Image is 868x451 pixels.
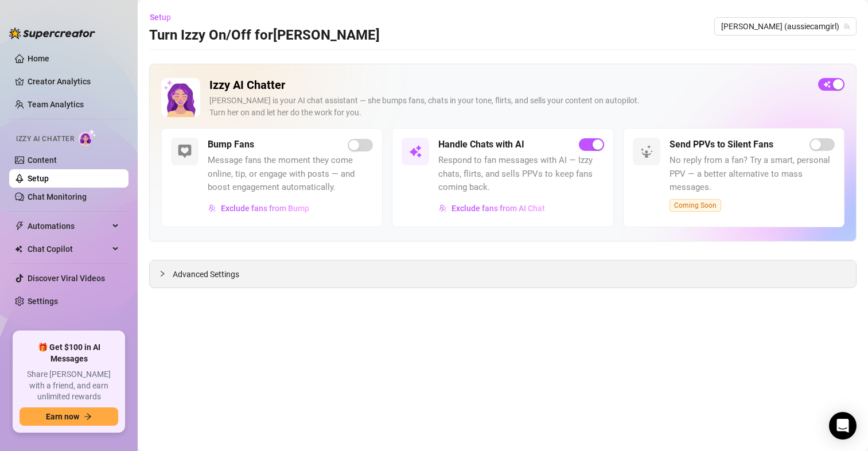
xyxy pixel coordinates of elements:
img: svg%3e [640,145,653,158]
h5: Bump Fans [208,138,254,151]
div: [PERSON_NAME] is your AI chat assistant — she bumps fans, chats in your tone, flirts, and sells y... [209,95,809,119]
span: Chat Copilot [28,240,109,258]
img: svg%3e [408,145,422,158]
img: svg%3e [439,204,447,212]
img: svg%3e [208,204,216,212]
span: Advanced Settings [173,268,239,281]
span: Exclude fans from Bump [221,204,309,213]
h2: Izzy AI Chatter [209,78,809,92]
a: Settings [28,297,58,306]
a: Creator Analytics [28,72,119,91]
div: Open Intercom Messenger [829,412,857,440]
span: No reply from a fan? Try a smart, personal PPV — a better alternative to mass messages. [670,154,835,195]
a: Team Analytics [28,100,84,109]
span: team [843,23,850,30]
button: Exclude fans from Bump [208,199,310,217]
span: Automations [28,217,109,235]
h5: Send PPVs to Silent Fans [670,138,773,151]
span: Coming Soon [670,199,721,212]
span: Exclude fans from AI Chat [451,204,545,213]
img: AI Chatter [79,129,96,146]
span: collapsed [159,270,166,277]
span: thunderbolt [15,221,24,231]
a: Chat Monitoring [28,192,87,201]
a: Discover Viral Videos [28,274,105,283]
span: arrow-right [84,413,92,421]
span: Maki (aussiecamgirl) [721,18,850,35]
a: Setup [28,174,49,183]
a: Content [28,155,57,165]
span: Respond to fan messages with AI — Izzy chats, flirts, and sells PPVs to keep fans coming back. [438,154,604,195]
span: Message fans the moment they come online, tip, or engage with posts — and boost engagement automa... [208,154,373,195]
img: logo-BBDzfeDw.svg [9,28,95,39]
span: Earn now [46,412,79,421]
img: Izzy AI Chatter [161,78,200,117]
h3: Turn Izzy On/Off for [PERSON_NAME] [149,26,380,45]
div: collapsed [159,267,173,280]
img: Chat Copilot [15,245,22,253]
span: Share [PERSON_NAME] with a friend, and earn unlimited rewards [20,369,118,403]
a: Home [28,54,49,63]
img: svg%3e [178,145,192,158]
span: 🎁 Get $100 in AI Messages [20,342,118,364]
h5: Handle Chats with AI [438,138,524,151]
span: Izzy AI Chatter [16,134,74,145]
span: Setup [150,13,171,22]
button: Setup [149,8,180,26]
button: Exclude fans from AI Chat [438,199,546,217]
button: Earn nowarrow-right [20,407,118,426]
